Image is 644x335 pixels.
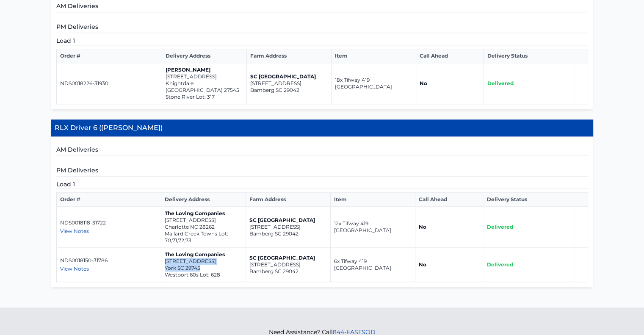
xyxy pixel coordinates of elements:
th: Order # [56,193,161,207]
th: Order # [56,49,162,63]
th: Delivery Status [483,193,574,207]
p: Bamberg SC 29042 [250,87,328,94]
th: Delivery Address [162,49,246,63]
strong: No [419,261,426,268]
p: SC [GEOGRAPHIC_DATA] [249,217,327,224]
p: Westport 60s Lot: 628 [165,271,242,278]
p: The Loving Companies [165,210,242,217]
th: Call Ahead [415,193,483,207]
p: Stone River Lot: 317 [166,94,243,100]
th: Farm Address [246,49,331,63]
span: Delivered [486,224,513,230]
p: Knightdale [GEOGRAPHIC_DATA] 27545 [166,80,243,94]
th: Farm Address [246,193,330,207]
h4: RLX Driver 6 ([PERSON_NAME]) [51,119,593,137]
td: 12x Tifway 419 [GEOGRAPHIC_DATA] [330,207,415,248]
h5: Load 1 [56,36,588,45]
span: View Notes [60,266,89,272]
p: NDS0018150-31786 [60,257,158,264]
p: The Loving Companies [165,251,242,258]
p: NDS0018118-31722 [60,219,158,226]
p: NDS0018226-31930 [60,80,158,87]
th: Delivery Status [484,49,574,63]
th: Call Ahead [416,49,484,63]
span: View Notes [60,228,89,234]
p: York SC 29745 [165,265,242,271]
strong: No [420,80,427,86]
p: [STREET_ADDRESS] [249,261,327,268]
td: 6x Tifway 419 [GEOGRAPHIC_DATA] [330,248,415,282]
td: 18x Tifway 419 [GEOGRAPHIC_DATA] [331,63,416,104]
p: [STREET_ADDRESS] [250,80,328,87]
p: [PERSON_NAME] [166,66,243,73]
h5: PM Deliveries [56,22,588,33]
span: Delivered [486,261,513,268]
p: Charlotte NC 28262 [165,224,242,230]
p: [STREET_ADDRESS] [249,224,327,230]
p: Bamberg SC 29042 [249,268,327,275]
h5: Load 1 [56,180,588,189]
p: [STREET_ADDRESS] [165,258,242,265]
p: SC [GEOGRAPHIC_DATA] [249,255,327,261]
th: Item [330,193,415,207]
p: [STREET_ADDRESS] [165,217,242,224]
strong: No [419,224,426,230]
p: Mallard Creek Towns Lot: 70,71,72,73 [165,230,242,244]
h5: PM Deliveries [56,166,588,177]
p: Bamberg SC 29042 [249,230,327,237]
p: SC [GEOGRAPHIC_DATA] [250,73,328,80]
th: Item [331,49,416,63]
p: [STREET_ADDRESS] [166,73,243,80]
h5: AM Deliveries [56,2,588,12]
th: Delivery Address [161,193,246,207]
h5: AM Deliveries [56,145,588,156]
span: Delivered [487,80,514,86]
